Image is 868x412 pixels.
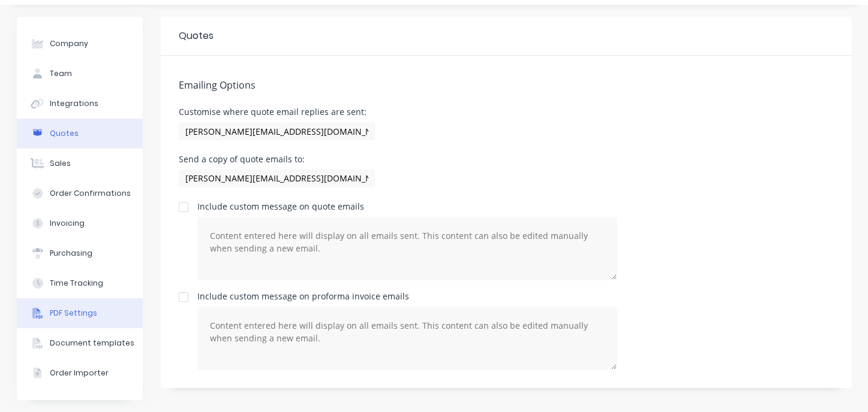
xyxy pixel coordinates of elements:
[197,202,394,211] div: Include custom message on quote emails
[17,59,143,89] button: Team
[50,368,109,378] div: Order Importer
[17,298,143,328] button: PDF Settings
[50,338,134,349] div: Document templates
[17,89,143,119] button: Integrations
[197,292,409,301] div: Include custom message on proforma invoice emails
[50,98,98,109] div: Integrations
[50,278,103,289] div: Time Tracking
[50,218,85,229] div: Invoicing
[17,328,143,358] button: Document templates
[50,128,79,139] div: Quotes
[17,268,143,298] button: Time Tracking
[17,358,143,388] button: Order Importer
[17,208,143,238] button: Invoicing
[50,308,97,319] div: PDF Settings
[50,158,71,169] div: Sales
[179,108,375,116] div: Customise where quote email replies are sent:
[50,248,92,259] div: Purchasing
[17,238,143,268] button: Purchasing
[50,68,72,79] div: Team
[179,155,375,163] div: Send a copy of quote emails to:
[179,29,214,43] div: Quotes
[17,29,143,59] button: Company
[17,149,143,178] button: Sales
[50,38,88,49] div: Company
[17,119,143,149] button: Quotes
[50,188,131,199] div: Order Confirmations
[179,80,834,91] h5: Emailing Options
[17,178,143,208] button: Order Confirmations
